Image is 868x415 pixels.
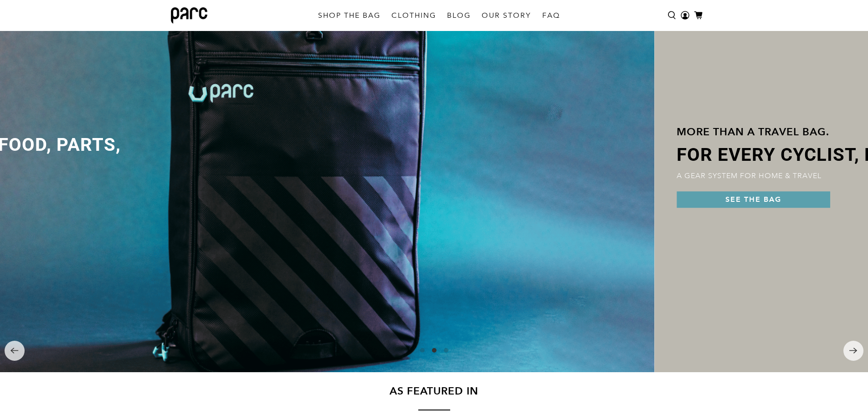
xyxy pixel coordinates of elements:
a: SHOP THE BAG [313,3,386,28]
a: CLOTHING [386,3,442,28]
button: Previous [5,341,25,361]
a: OUR STORY [476,3,537,28]
a: FAQ [537,3,565,28]
li: Page dot 2 [432,348,437,353]
a: SEE THE BAG [677,191,830,208]
li: Page dot 3 [444,348,448,353]
li: Page dot 1 [420,348,425,353]
img: parc bag logo [171,7,207,24]
button: Next [843,341,863,361]
a: BLOG [442,3,476,28]
h4: As featured in [390,383,478,399]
